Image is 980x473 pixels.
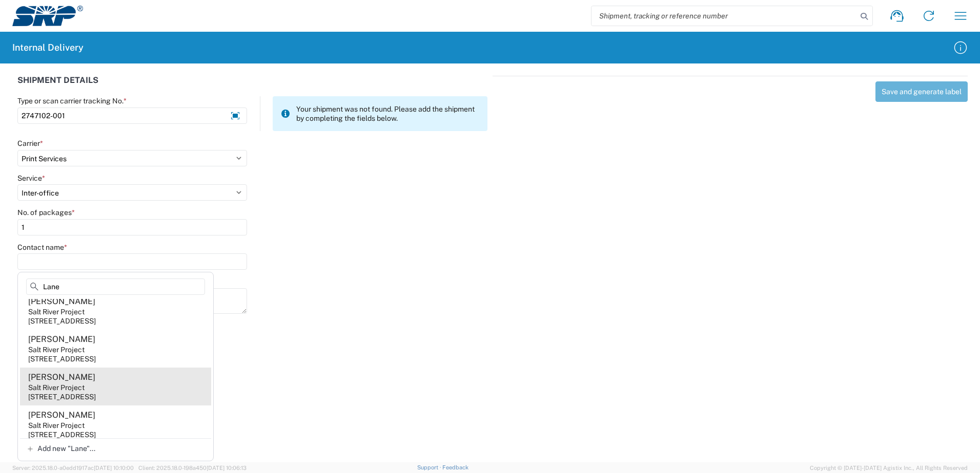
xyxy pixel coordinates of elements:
[28,316,96,326] div: [STREET_ADDRESS]
[28,383,85,392] div: Salt River Project
[28,345,85,354] div: Salt River Project
[28,421,85,430] div: Salt River Project
[28,430,96,439] div: [STREET_ADDRESS]
[28,354,96,363] div: [STREET_ADDRESS]
[28,334,95,345] div: [PERSON_NAME]
[17,76,487,96] div: SHIPMENT DETAILS
[17,96,127,105] label: Type or scan carrier tracking No.
[591,6,857,26] input: Shipment, tracking or reference number
[37,444,95,453] span: Add new "Lane"...
[12,6,83,26] img: srp
[417,464,443,470] a: Support
[28,372,95,383] div: [PERSON_NAME]
[28,410,95,421] div: [PERSON_NAME]
[17,243,67,252] label: Contact name
[810,463,968,472] span: Copyright © [DATE]-[DATE] Agistix Inc., All Rights Reserved
[94,465,134,471] span: [DATE] 10:10:00
[28,392,96,401] div: [STREET_ADDRESS]
[28,296,95,307] div: [PERSON_NAME]
[17,174,45,183] label: Service
[296,104,479,123] span: Your shipment was not found. Please add the shipment by completing the fields below.
[12,41,84,54] h2: Internal Delivery
[17,139,43,148] label: Carrier
[442,464,468,470] a: Feedback
[28,307,85,316] div: Salt River Project
[207,465,247,471] span: [DATE] 10:06:13
[17,208,75,217] label: No. of packages
[138,465,247,471] span: Client: 2025.18.0-198a450
[12,465,134,471] span: Server: 2025.18.0-a0edd1917ac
